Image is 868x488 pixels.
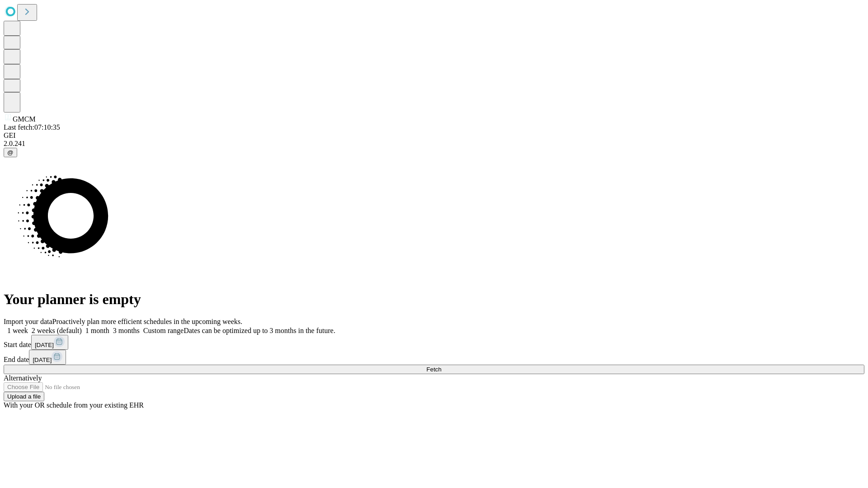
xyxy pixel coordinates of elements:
[4,148,17,157] button: @
[31,335,68,350] button: [DATE]
[4,131,864,140] div: GEI
[4,123,60,131] span: Last fetch: 07:10:35
[32,327,82,334] span: 2 weeks (default)
[7,327,28,334] span: 1 week
[4,335,864,350] div: Start date
[426,366,441,373] span: Fetch
[52,318,242,325] span: Proactively plan more efficient schedules in the upcoming weeks.
[4,350,864,365] div: End date
[7,149,14,156] span: @
[4,365,864,374] button: Fetch
[4,374,42,382] span: Alternatively
[4,291,864,308] h1: Your planner is empty
[33,357,52,363] span: [DATE]
[35,342,54,348] span: [DATE]
[29,350,66,365] button: [DATE]
[184,327,335,334] span: Dates can be optimized up to 3 months in the future.
[13,115,36,123] span: GMCM
[143,327,184,334] span: Custom range
[113,327,140,334] span: 3 months
[4,140,864,148] div: 2.0.241
[4,392,44,401] button: Upload a file
[85,327,109,334] span: 1 month
[4,401,144,409] span: With your OR schedule from your existing EHR
[4,318,52,325] span: Import your data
